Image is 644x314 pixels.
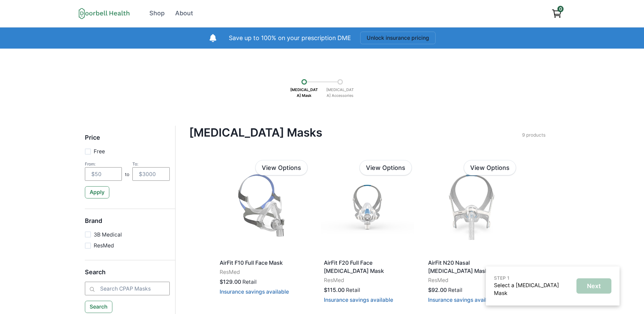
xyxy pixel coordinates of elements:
[85,217,170,231] h5: Brand
[220,289,289,295] button: Insurance savings available
[255,160,308,175] a: View Options
[464,160,516,175] a: View Options
[360,160,412,175] a: View Options
[217,158,310,300] a: AirFit F10 Full Face MaskResMed$129.00RetailInsurance savings available
[217,158,310,254] img: h0wlwdflbxm64pna92cc932tt8ut
[94,242,114,250] p: ResMed
[428,259,515,275] p: AirFit N20 Nasal [MEDICAL_DATA] Mask
[494,275,573,281] p: STEP 1
[346,286,360,294] p: Retail
[321,158,414,254] img: qluskaolc0vmb5545ivdjalrf36t
[360,32,436,44] button: Unlock insurance pricing
[145,6,169,21] a: Shop
[149,9,165,18] div: Shop
[324,276,411,284] p: ResMed
[576,278,611,294] button: Next
[85,134,170,147] h5: Price
[132,167,170,181] input: $3000
[132,161,170,167] div: To:
[220,278,241,286] p: $129.00
[428,276,515,284] p: ResMed
[324,297,393,303] button: Insurance savings available
[287,85,321,101] p: [MEDICAL_DATA] Mask
[324,286,345,294] p: $115.00
[220,268,307,276] p: ResMed
[321,158,414,308] a: AirFit F20 Full Face [MEDICAL_DATA] MaskResMed$115.00RetailInsurance savings available
[175,9,193,18] div: About
[522,132,546,138] p: 9 products
[428,297,497,303] button: Insurance savings available
[242,278,257,286] p: Retail
[557,6,564,12] span: 0
[324,259,411,275] p: AirFit F20 Full Face [MEDICAL_DATA] Mask
[425,158,518,308] a: AirFit N20 Nasal [MEDICAL_DATA] MaskResMed$92.00RetailInsurance savings available
[171,6,198,21] a: About
[494,282,559,297] a: Select a [MEDICAL_DATA] Mask
[425,158,518,254] img: 4pje1hkkxsob15gr7pq4alot8wd6
[587,282,601,290] p: Next
[94,231,122,239] p: 3B Medical
[94,147,105,156] p: Free
[229,34,351,43] p: Save up to 100% on your prescription DME
[85,301,113,313] button: Search
[220,259,307,267] p: AirFit F10 Full Face Mask
[448,286,462,294] p: Retail
[85,186,110,198] button: Apply
[85,268,170,282] h5: Search
[85,167,122,181] input: $50
[548,6,565,21] a: View cart
[125,171,129,181] p: to
[428,286,447,294] p: $92.00
[323,85,357,101] p: [MEDICAL_DATA] Accessories
[85,161,122,167] div: From:
[189,126,522,139] h4: [MEDICAL_DATA] Masks
[85,282,170,295] input: Search CPAP Masks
